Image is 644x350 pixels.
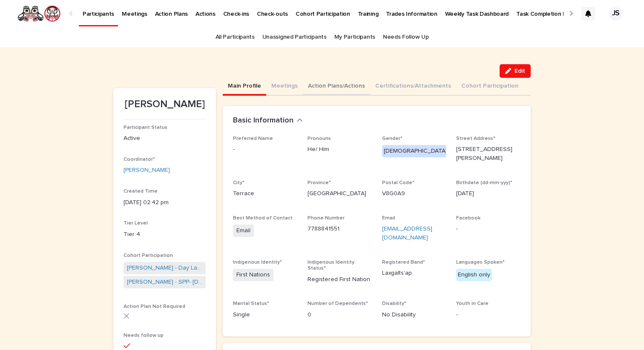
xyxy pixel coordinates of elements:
[456,225,520,233] p: -
[500,64,531,78] button: Edit
[124,221,148,226] span: Tier Level
[308,310,372,319] p: 0
[124,198,206,207] p: [DATE] 02:42 pm
[370,78,456,96] button: Certifications/Attachments
[124,189,158,194] span: Created Time
[334,27,375,47] a: My Participants
[308,275,372,284] p: Registered First Nation
[456,180,512,185] span: Birthdate (dd-mm-yyy)*
[382,301,406,306] span: Disability*
[456,269,492,281] div: English only
[124,333,164,338] span: Needs follow up
[233,216,293,221] span: Best Method of Contact
[382,260,425,265] span: Registered Band*
[127,264,202,273] a: [PERSON_NAME] - Day Labour- [DATE]
[233,136,273,141] span: Preferred Name
[609,7,623,20] div: JS
[233,189,297,198] p: Terrace
[233,145,297,154] p: -
[308,216,345,221] span: Phone Number
[124,98,206,111] p: [PERSON_NAME]
[456,78,523,96] button: Cohort Participation
[456,136,495,141] span: Street Address*
[124,253,173,258] span: Cohort Participation
[456,301,489,306] span: Youth in Care
[223,78,266,96] button: Main Profile
[456,260,505,265] span: Languages Spoken*
[382,180,414,185] span: Postal Code*
[382,216,395,221] span: Email
[382,145,449,157] div: [DEMOGRAPHIC_DATA]
[456,145,520,163] p: [STREET_ADDRESS][PERSON_NAME]
[308,226,339,232] a: 7788841551
[382,310,446,319] p: No Disability
[124,157,155,162] span: Coordinator*
[266,78,303,96] button: Meetings
[308,136,331,141] span: Pronouns
[124,166,170,175] a: [PERSON_NAME]
[456,189,520,198] p: [DATE]
[17,5,61,22] img: rNyI97lYS1uoOg9yXW8k
[233,180,244,185] span: City*
[382,269,446,278] p: Laxgalts'ap
[515,68,525,74] span: Edit
[124,230,206,239] p: Tier 4
[233,269,273,281] span: First Nations
[456,216,480,221] span: Facebook
[233,225,254,237] span: Email
[124,125,167,130] span: Participant Status
[124,134,206,143] p: Active
[233,310,297,319] p: Single
[383,27,428,47] a: Needs Follow Up
[382,189,446,198] p: V8G0A9
[308,189,372,198] p: [GEOGRAPHIC_DATA]
[308,145,372,154] p: He/ Him
[456,310,520,319] p: -
[382,226,432,241] a: [EMAIL_ADDRESS][DOMAIN_NAME]
[127,278,202,287] a: [PERSON_NAME] - SPP- [DATE]
[308,301,368,306] span: Number of Dependents*
[233,260,282,265] span: Indigenous Identity*
[382,136,402,141] span: Gender*
[262,27,327,47] a: Unassigned Participants
[233,116,293,125] h2: Basic Information
[303,78,370,96] button: Action Plans/Actions
[233,301,269,306] span: Marital Status*
[308,260,356,271] span: Indigenous Identity: Status*
[308,180,331,185] span: Province*
[216,27,255,47] a: All Participants
[233,116,303,125] button: Basic Information
[124,304,185,309] span: Action Plan Not Required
